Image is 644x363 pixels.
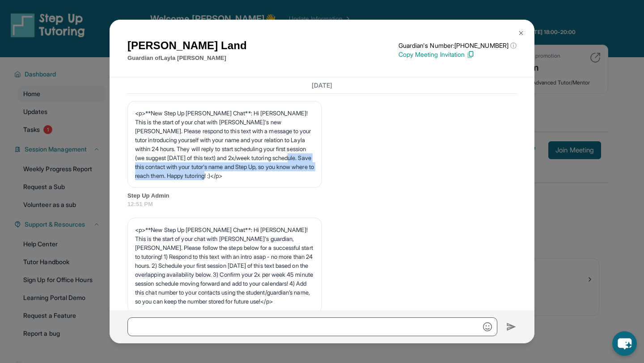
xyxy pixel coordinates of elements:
[135,109,314,180] p: <p>**New Step Up [PERSON_NAME] Chat**: Hi [PERSON_NAME]! This is the start of your chat with [PER...
[398,41,517,50] p: Guardian's Number: [PHONE_NUMBER]
[510,41,517,50] span: ⓘ
[612,331,637,356] button: chat-button
[517,30,525,37] img: Close Icon
[127,191,517,200] span: Step Up Admin
[127,54,247,63] p: Guardian of Layla [PERSON_NAME]
[135,225,314,306] p: <p>**New Step Up [PERSON_NAME] Chat**: Hi [PERSON_NAME]! This is the start of your chat with [PER...
[398,50,517,59] p: Copy Meeting Invitation
[127,200,517,209] span: 12:51 PM
[483,322,492,331] img: Emoji
[466,51,475,59] img: Copy Icon
[506,321,517,332] img: Send icon
[127,38,247,54] h1: [PERSON_NAME] Land
[127,81,517,90] h3: [DATE]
